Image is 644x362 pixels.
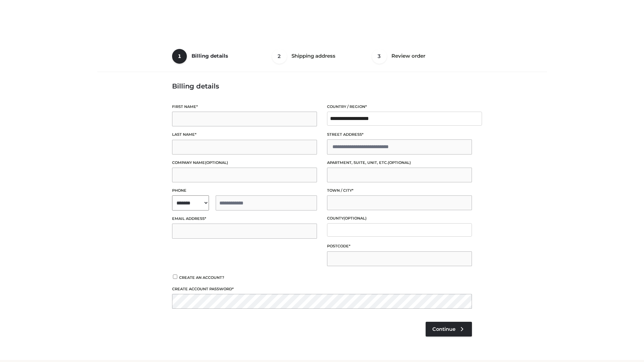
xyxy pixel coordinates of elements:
label: Phone [172,187,317,194]
label: County [327,215,472,222]
span: (optional) [343,216,367,221]
span: (optional) [388,160,411,165]
label: Apartment, suite, unit, etc. [327,160,472,166]
h3: Billing details [172,82,472,90]
input: Create an account? [172,275,178,279]
label: Email address [172,216,317,222]
label: Postcode [327,243,472,249]
span: Review order [391,53,425,59]
span: Continue [432,326,455,332]
span: Billing details [192,53,228,59]
span: 2 [272,49,287,64]
label: Company name [172,160,317,166]
label: Town / City [327,187,472,194]
span: Shipping address [291,53,335,59]
span: 1 [172,49,187,64]
label: Create account password [172,286,472,292]
span: 3 [372,49,387,64]
span: (optional) [205,160,228,165]
label: Country / Region [327,104,472,110]
span: Create an account? [179,275,224,280]
label: Last name [172,131,317,138]
label: Street address [327,131,472,138]
a: Continue [426,322,472,337]
label: First name [172,104,317,110]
